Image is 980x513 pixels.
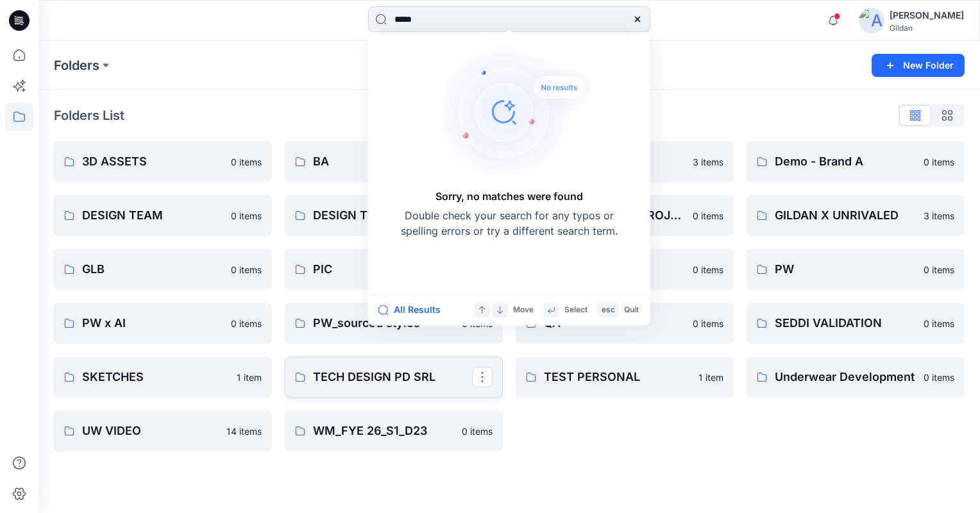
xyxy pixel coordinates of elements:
button: All Results [378,302,449,317]
a: 3D ASSETS0 items [54,141,272,182]
p: 0 items [462,425,493,438]
p: 0 items [924,155,954,169]
p: PW [775,260,916,278]
p: 0 items [693,209,723,223]
a: Underwear Development0 items [747,357,965,398]
p: esc [602,303,615,317]
p: Move [513,303,534,317]
a: Demo - Brand A0 items [747,141,965,182]
p: PW x AI [82,314,223,332]
a: BA0 items [285,141,503,182]
img: Sorry, no matches were found [430,35,609,189]
p: GILDAN X UNRIVALED [775,206,916,224]
button: New Folder [872,54,965,77]
p: BA [313,153,454,171]
a: UW VIDEO14 items [54,410,272,451]
h5: Sorry, no matches were found [435,189,583,204]
p: 0 items [231,263,262,276]
p: SEDDI VALIDATION [775,314,916,332]
p: Double check your search for any typos or spelling errors or try a different search term. [400,208,618,239]
p: 0 items [924,263,954,276]
div: Gildan [890,23,964,33]
a: PW_sourced styles0 items [285,303,503,344]
p: Underwear Development [775,368,916,386]
p: 3 items [693,155,723,169]
p: 3 items [924,209,954,223]
a: GILDAN X UNRIVALED3 items [747,195,965,236]
a: TECH DESIGN PD SRL [285,357,503,398]
p: 0 items [231,209,262,223]
p: 0 items [231,317,262,330]
p: TECH DESIGN PD SRL [313,368,472,386]
p: PIC [313,260,455,278]
p: Quit [624,303,639,317]
p: 0 items [924,371,954,384]
p: WM_FYE 26_S1_D23 [313,422,454,440]
p: Folders List [54,106,124,125]
a: SEDDI VALIDATION0 items [747,303,965,344]
a: SKETCHES1 item [54,357,272,398]
a: GLB0 items [54,249,272,290]
p: TEST PERSONAL [544,368,691,386]
p: Select [564,303,587,317]
p: SKETCHES [82,368,229,386]
p: DESIGN TRAINING [313,206,454,224]
a: DESIGN TEAM0 items [54,195,272,236]
p: 1 item [698,371,723,384]
p: 3D ASSETS [82,153,223,171]
a: DESIGN TRAINING0 items [285,195,503,236]
a: PW x AI0 items [54,303,272,344]
a: PIC2 items [285,249,503,290]
p: GLB [82,260,223,278]
p: UW VIDEO [82,422,219,440]
p: 0 items [693,317,723,330]
p: 1 item [237,371,262,384]
p: DESIGN TEAM [82,206,223,224]
p: 0 items [231,155,262,169]
p: 0 items [693,263,723,276]
a: TEST PERSONAL1 item [516,357,734,398]
p: 0 items [924,317,954,330]
div: [PERSON_NAME] [890,8,964,23]
p: 14 items [226,425,262,438]
a: PW0 items [747,249,965,290]
a: WM_FYE 26_S1_D230 items [285,410,503,451]
img: avatar [859,8,884,33]
p: Demo - Brand A [775,153,916,171]
p: PW_sourced styles [313,314,454,332]
a: Folders [54,56,99,74]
